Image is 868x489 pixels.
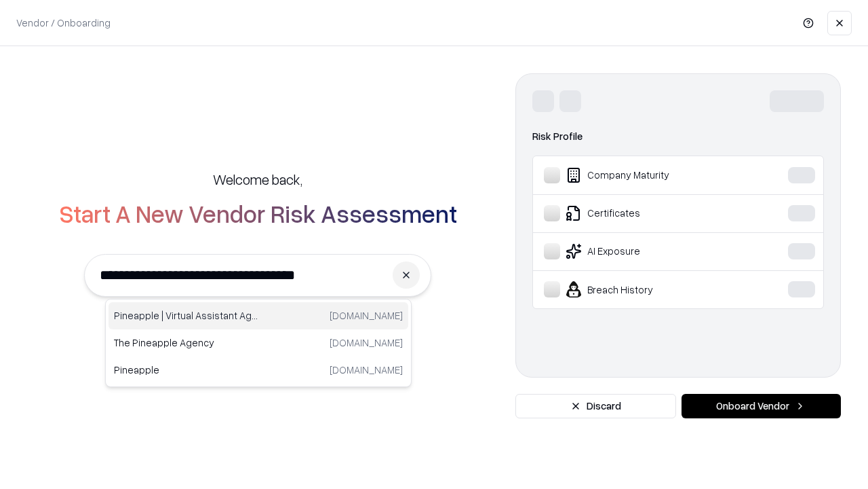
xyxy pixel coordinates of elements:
p: [DOMAIN_NAME] [330,336,403,350]
h5: Welcome back, [213,170,302,189]
button: Discard [515,394,676,418]
div: Breach History [544,281,747,297]
p: [DOMAIN_NAME] [330,363,403,377]
div: AI Exposure [544,243,747,259]
div: Company Maturity [544,167,747,183]
div: Suggestions [105,299,412,387]
p: Pineapple [114,363,258,377]
div: Certificates [544,205,747,221]
p: Vendor / Onboarding [16,16,111,30]
p: The Pineapple Agency [114,336,258,350]
p: Pineapple | Virtual Assistant Agency [114,308,258,323]
button: Onboard Vendor [682,394,841,418]
p: [DOMAIN_NAME] [330,308,403,323]
div: Risk Profile [532,128,824,145]
h2: Start A New Vendor Risk Assessment [59,200,457,227]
